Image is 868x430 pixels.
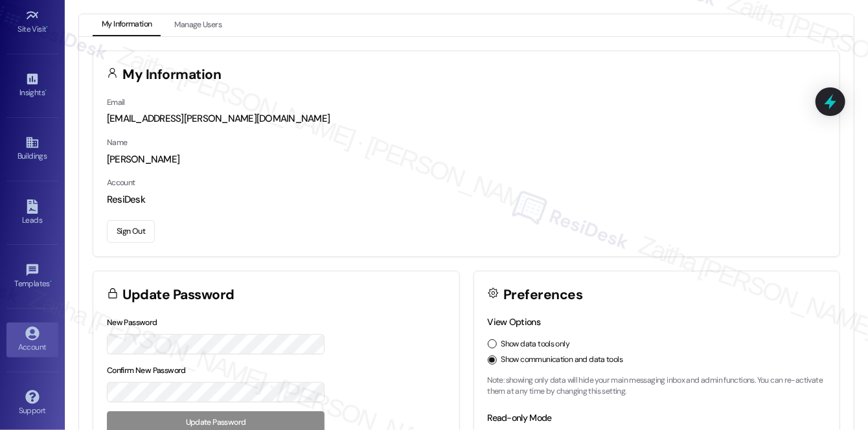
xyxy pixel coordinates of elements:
[107,153,826,166] div: [PERSON_NAME]
[50,277,52,286] span: •
[107,112,826,126] div: [EMAIL_ADDRESS][PERSON_NAME][DOMAIN_NAME]
[503,288,582,302] h3: Preferences
[6,131,58,166] a: Buildings
[501,339,570,350] label: Show data tools only
[488,316,541,328] label: View Options
[47,23,49,32] span: •
[93,14,161,36] button: My Information
[107,220,155,243] button: Sign Out
[6,68,58,103] a: Insights •
[6,5,58,40] a: Site Visit •
[165,14,231,36] button: Manage Users
[6,322,58,357] a: Account
[6,386,58,421] a: Support
[6,196,58,231] a: Leads
[107,365,186,376] label: Confirm New Password
[123,288,234,302] h3: Update Password
[488,412,552,424] label: Read-only Mode
[488,375,827,398] p: Note: showing only data will hide your main messaging inbox and admin functions. You can re-activ...
[107,193,826,207] div: ResiDesk
[123,68,222,82] h3: My Information
[6,259,58,294] a: Templates •
[107,137,128,148] label: Name
[45,86,47,95] span: •
[107,177,135,188] label: Account
[501,354,623,366] label: Show communication and data tools
[107,317,157,328] label: New Password
[107,97,125,107] label: Email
